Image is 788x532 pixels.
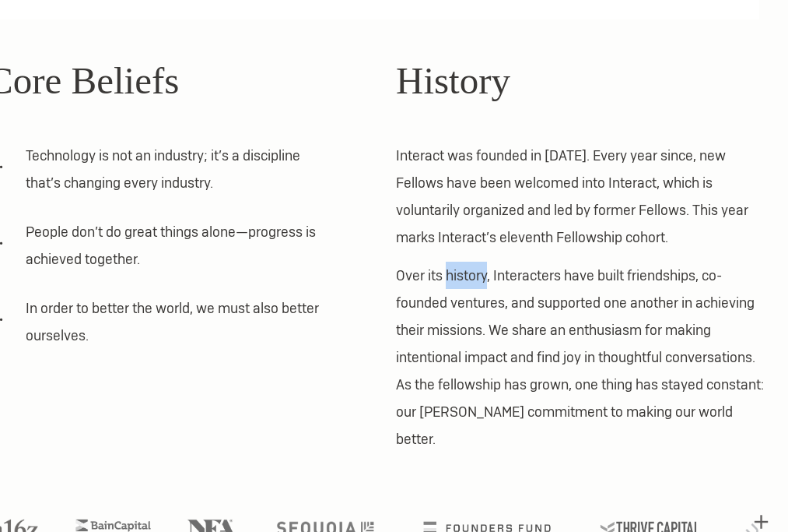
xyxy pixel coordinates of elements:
[396,142,772,251] p: Interact was founded in [DATE]. Every year since, new Fellows have been welcomed into Interact, w...
[396,262,772,453] p: Over its history, Interacters have built friendships, co-founded ventures, and supported one anot...
[396,52,772,110] h2: History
